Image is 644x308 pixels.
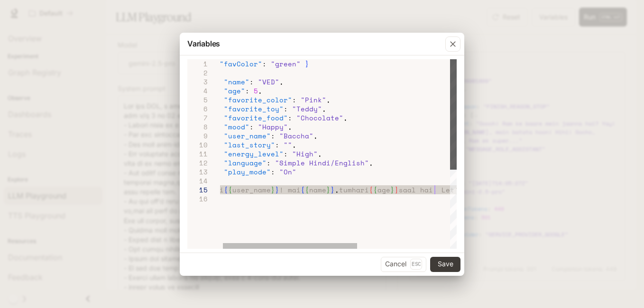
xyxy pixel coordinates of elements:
[249,77,254,87] span: :
[187,104,208,113] div: 6
[305,185,309,195] span: {
[187,149,208,158] div: 11
[224,122,249,132] span: "mood"
[224,113,288,123] span: "favorite_food"
[258,122,288,132] span: "Happy"
[292,140,296,150] span: ,
[309,185,326,195] span: name
[224,158,267,168] span: "language"
[335,185,339,195] span: ,
[326,185,331,195] span: }
[224,149,284,159] span: "energy_level"
[258,86,262,96] span: ,
[331,185,335,195] span: }
[373,185,377,195] span: {
[245,86,249,96] span: :
[224,167,271,177] span: "play_mode"
[284,149,288,159] span: :
[292,149,318,159] span: "High"
[410,259,422,269] p: Esc
[187,122,208,131] div: 8
[187,140,208,149] div: 10
[187,176,208,185] div: 14
[275,185,279,195] span: }
[224,95,292,105] span: "favorite_color"
[271,59,301,69] span: "green"
[262,59,267,69] span: :
[187,38,220,49] p: Variables
[296,113,343,123] span: "Chocolate"
[377,185,390,195] span: age
[187,59,208,68] div: 1
[224,131,271,141] span: "user_name"
[271,185,275,195] span: }
[254,86,258,96] span: 5
[187,131,208,140] div: 9
[271,167,275,177] span: :
[279,167,296,177] span: "On"
[187,77,208,86] div: 3
[224,140,275,150] span: "last_story"
[339,185,369,195] span: tumhari
[390,185,395,195] span: }
[326,95,331,105] span: ,
[258,77,279,87] span: "VED"
[271,131,275,141] span: :
[187,68,208,77] div: 2
[301,185,305,195] span: {
[292,104,322,114] span: "Teddy"
[187,95,208,104] div: 5
[187,86,208,95] div: 4
[284,104,288,114] span: :
[399,185,527,195] span: saal hai. Let's play with your
[301,95,326,105] span: "Pink"
[224,185,228,195] span: {
[322,104,326,114] span: ,
[369,185,373,195] span: {
[313,131,318,141] span: ,
[228,185,232,195] span: {
[395,185,399,195] span: ]
[305,59,309,69] span: }
[187,185,208,194] div: 15
[279,185,301,195] span: ! mai
[275,158,369,168] span: "Simple Hindi/English"
[292,95,296,105] span: :
[224,86,245,96] span: "age"
[224,77,249,87] span: "name"
[224,104,284,114] span: "favorite_toy"
[220,59,262,69] span: "favColor"
[288,122,292,132] span: ,
[232,185,271,195] span: user_name
[187,194,208,203] div: 16
[288,113,292,123] span: :
[187,113,208,122] div: 7
[343,113,348,123] span: ,
[187,167,208,176] div: 13
[249,122,254,132] span: :
[284,140,292,150] span: ""
[381,257,426,272] button: CancelEsc
[279,77,284,87] span: ,
[187,158,208,167] div: 12
[430,257,460,272] button: Save
[279,131,313,141] span: "Baccha"
[369,158,373,168] span: ,
[275,140,279,150] span: :
[267,158,271,168] span: :
[318,149,322,159] span: ,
